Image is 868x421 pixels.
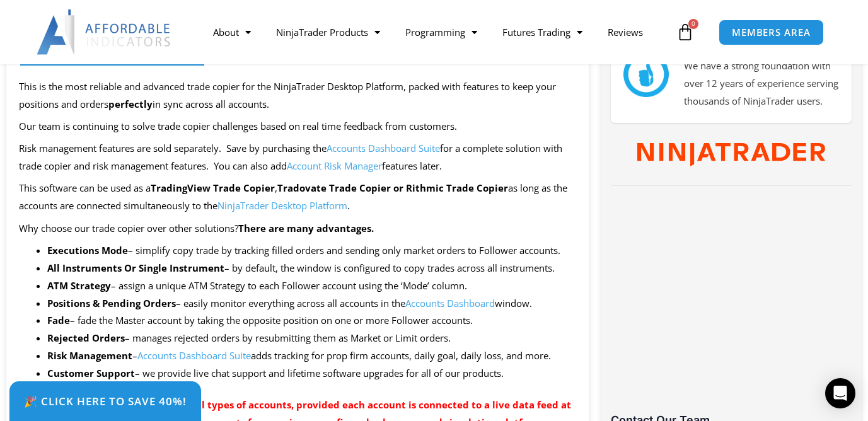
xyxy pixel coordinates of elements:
[405,297,495,309] a: Accounts Dashboard
[47,312,576,330] li: – fade the Master account by taking the opposite position on one or more Follower accounts.
[37,9,172,55] img: LogoAI | Affordable Indicators – NinjaTrader
[19,78,576,113] p: This is the most reliable and advanced trade copier for the NinjaTrader Desktop Platform, packed ...
[47,330,576,347] li: – manages rejected orders by resubmitting them as Market or Limit orders.
[490,18,595,47] a: Futures Trading
[19,140,576,175] p: Risk management features are sold separately. Save by purchasing the for a complete solution with...
[657,14,713,50] a: 0
[151,182,275,194] strong: TradingView Trade Copier
[623,52,669,97] img: mark thumbs good 43913 | Affordable Indicators – NinjaTrader
[825,378,855,408] div: Open Intercom Messenger
[688,19,698,29] span: 0
[47,349,132,362] b: Risk Management
[47,347,576,365] li: – adds tracking for prop firm accounts, daily goal, daily loss, and more.
[47,297,176,309] strong: Positions & Pending Orders
[47,279,111,292] b: ATM Strategy
[9,381,201,421] a: 🎉 Click Here to save 40%!
[47,262,224,274] strong: All Instruments Or Single Instrument
[327,142,440,154] a: Accounts Dashboard Suite
[732,28,811,37] span: MEMBERS AREA
[47,365,576,383] li: – we provide live chat support and lifetime software upgrades for all of our products.
[47,295,576,313] li: – easily monitor everything across all accounts in the window.
[719,20,824,45] a: MEMBERS AREA
[637,143,825,167] img: NinjaTrader Wordmark color RGB | Affordable Indicators – NinjaTrader
[47,260,576,277] li: – by default, the window is configured to copy trades across all instruments.
[595,18,656,47] a: Reviews
[47,244,128,257] strong: Executions Mode
[393,18,490,47] a: Programming
[24,396,187,407] span: 🎉 Click Here to save 40%!
[287,159,382,172] a: Account Risk Manager
[137,349,251,362] a: Accounts Dashboard Suite
[47,242,576,260] li: – simplify copy trade by tracking filled orders and sending only market orders to Follower accounts.
[108,98,153,110] strong: perfectly
[47,367,135,379] strong: Customer Support
[19,118,576,136] p: Our team is continuing to solve trade copier challenges based on real time feedback from customers.
[277,182,508,194] strong: Tradovate Trade Copier or Rithmic Trade Copier
[19,180,576,215] p: This software can be used as a , as long as the accounts are connected simultaneously to the .
[200,18,673,47] nav: Menu
[47,314,70,326] strong: Fade
[47,277,576,295] li: – assign a unique ATM Strategy to each Follower account using the ‘Mode’ column.
[47,332,125,344] b: Rejected Orders
[217,199,347,212] a: NinjaTrader Desktop Platform
[684,57,840,110] p: We have a strong foundation with over 12 years of experience serving thousands of NinjaTrader users.
[200,18,263,47] a: About
[263,18,393,47] a: NinjaTrader Products
[238,222,374,234] strong: There are many advantages.
[19,220,576,238] p: Why choose our trade copier over other solutions?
